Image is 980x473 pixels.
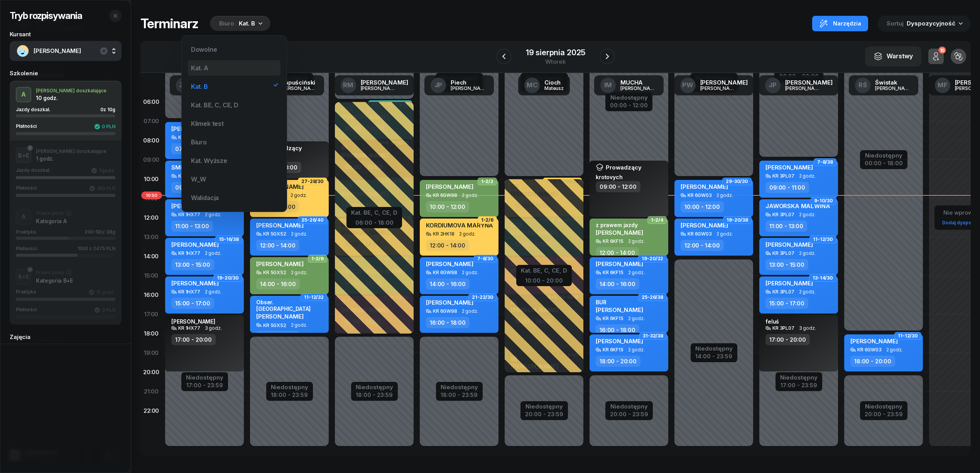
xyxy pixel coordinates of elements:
div: [PERSON_NAME] [361,80,408,85]
span: 2 godz. [628,316,645,321]
div: 07:00 [140,112,162,131]
div: 09:00 - 11:00 [765,182,809,193]
span: 2 godz. [291,322,308,328]
button: Kat. BE, C, CE, D10:00 - 20:00 [521,266,567,284]
div: KR 6GW98 [433,193,457,198]
span: 3 godz. [205,326,222,331]
span: [PERSON_NAME] [171,241,219,248]
div: Płatności [16,124,41,130]
button: Niedostępny20:00 - 23:59 [865,402,903,419]
div: Niedostępny [441,384,478,390]
button: Niedostępny14:00 - 23:59 [695,344,733,361]
div: 16:00 - 18:00 [596,324,639,336]
div: KR 6GW03 [688,231,712,236]
span: [PERSON_NAME] [596,306,643,314]
div: [PERSON_NAME] [171,318,215,325]
div: [PERSON_NAME] [451,86,488,91]
a: JPPiech[PERSON_NAME] [424,75,494,95]
span: 2 godz. [459,231,476,237]
span: 21-22/30 [472,297,493,298]
div: [PERSON_NAME] [700,86,737,91]
span: MF [938,82,948,88]
div: 11:00 [140,189,162,208]
div: Kat. B [191,83,208,90]
span: 7-8/30 [477,258,493,259]
span: [PERSON_NAME] [256,222,304,229]
span: Sortuj [887,19,905,29]
span: [PERSON_NAME] [426,260,473,268]
div: [PERSON_NAME] [875,86,912,91]
span: [PERSON_NAME] [765,280,813,287]
div: Kat. BE, C, CE, D [351,208,397,218]
button: Niedostępny20:00 - 23:59 [525,402,563,419]
span: 1-2/4 [651,219,663,221]
a: PW[PERSON_NAME][PERSON_NAME] [674,75,754,95]
div: 14:00 [140,247,162,266]
span: 10:50 [141,192,162,199]
div: 06:00 - 18:00 [351,218,397,226]
span: 2 godz. [462,193,478,198]
span: 29-30/30 [726,181,748,182]
div: krotovych [596,174,641,180]
div: 17:00 - 20:00 [765,334,810,345]
h2: Tryb rozpisywania [10,10,82,22]
span: [PERSON_NAME] [171,202,219,210]
span: (+18) [91,229,102,235]
span: Jazdy doszkal. [16,107,51,112]
div: KR 5GX52 [263,323,286,328]
span: Praktyka [16,229,36,235]
span: 11-12/30 [898,335,918,337]
button: Sortuj Dyspozycyjność [877,15,971,32]
div: 18:00 [140,324,162,343]
div: KR 6KF15 [603,347,623,352]
div: 18:00 - 23:59 [356,390,393,398]
div: 19:00 [140,343,162,363]
div: 10:00 - 20:00 [521,276,567,284]
span: [PERSON_NAME] [850,337,898,345]
span: 2 godz. [886,347,903,353]
div: Biuro [219,19,234,28]
button: Niedostępny18:00 - 23:59 [441,383,478,400]
span: 1-2/6 [311,258,324,259]
span: 27-28/30 [301,181,324,182]
div: 0 z 10g [100,107,115,112]
div: 12:00 - 14:00 [426,240,469,251]
div: MUCHA [620,80,657,85]
div: Kat. Wyższe [191,158,227,164]
span: [PERSON_NAME] [765,241,813,248]
button: Niedostępny17:00 - 23:59 [186,373,223,390]
button: Warstwy [865,46,921,66]
div: 20:00 - 23:59 [610,409,648,417]
span: 2 godz. [628,347,645,353]
div: 0 PLN [94,124,115,130]
span: 2 godz. [462,270,478,275]
span: 3 godz. [799,326,816,331]
div: Walidacja [191,195,219,201]
a: MCCiochMateusz [518,75,570,95]
span: 19-20/30 [217,277,239,279]
span: [PERSON_NAME] [426,299,473,306]
div: 07:00 - 09:00 [171,143,218,154]
button: APrawo jazdyKategoria APraktyka20(+18)z 38gPłatności1550 z 2475 PLN [10,203,122,263]
div: KR 1HX77 [178,212,200,217]
div: 18:00 - 20:00 [596,356,640,367]
div: KR 3PL07 [772,212,794,217]
div: Niedostępny [865,403,903,409]
div: 14:00 - 16:00 [256,278,300,290]
div: KR 6GW03 [857,347,882,352]
span: [PERSON_NAME] [171,125,219,132]
div: KR 6KF15 [603,316,623,321]
div: Płatności [16,246,41,251]
div: Dowolne [191,46,217,53]
span: 2 godz. [205,289,221,295]
span: 31-32/38 [643,335,663,337]
span: [PERSON_NAME] [596,337,643,345]
span: 11-12/32 [304,297,324,298]
div: feluś [765,318,779,325]
button: Niedostępny20:00 - 23:59 [610,402,648,419]
div: 12:00 [140,208,162,227]
span: [PERSON_NAME] [765,164,813,171]
span: 2 godz. [716,231,733,237]
div: [PERSON_NAME] [700,80,748,85]
div: KR 1HX77 [178,326,200,331]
